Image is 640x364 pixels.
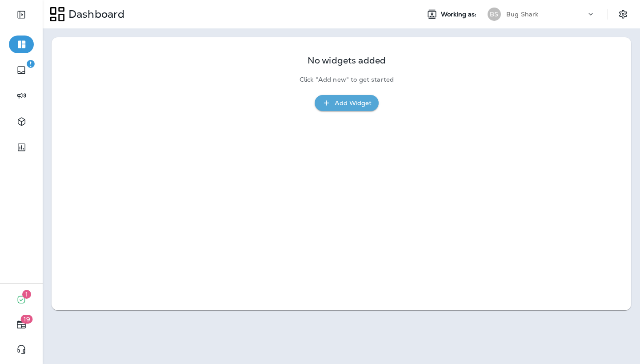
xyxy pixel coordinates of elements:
button: Settings [615,6,631,22]
span: Working as: [441,11,479,18]
button: Add Widget [315,95,379,111]
div: Add Widget [335,98,372,109]
p: Dashboard [65,8,124,21]
button: Expand Sidebar [9,6,34,24]
button: 1 [9,291,34,309]
span: 1 [22,290,31,299]
p: Click "Add new" to get started [300,76,394,83]
button: 19 [9,316,34,333]
span: 19 [21,315,33,324]
p: Bug Shark [506,11,538,18]
p: No widgets added [308,57,386,64]
div: BS [488,8,501,21]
